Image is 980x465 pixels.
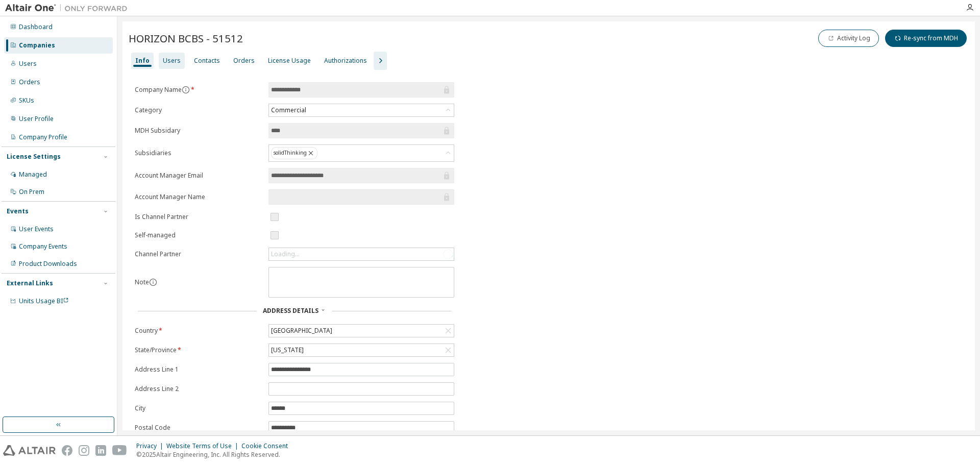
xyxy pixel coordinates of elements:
img: altair_logo.svg [3,445,56,456]
label: Postal Code [135,424,262,432]
img: linkedin.svg [95,445,106,456]
div: Contacts [194,57,220,65]
div: Privacy [136,442,166,450]
div: Authorizations [324,57,367,65]
img: youtube.svg [112,445,127,456]
div: [GEOGRAPHIC_DATA] [269,325,454,337]
label: Self-managed [135,231,262,239]
div: solidThinking [271,147,317,159]
label: Company Name [135,86,262,94]
div: User Profile [19,115,54,123]
label: MDH Subsidary [135,127,262,135]
div: Users [163,57,181,65]
img: Altair One [5,3,133,13]
div: Orders [233,57,255,65]
label: City [135,404,262,412]
div: On Prem [19,188,44,196]
div: SKUs [19,96,34,105]
div: Cookie Consent [241,442,294,450]
label: Note [135,278,149,286]
div: Managed [19,170,47,179]
div: License Usage [268,57,311,65]
div: Dashboard [19,23,53,31]
div: Company Profile [19,133,67,141]
button: Activity Log [818,30,879,47]
div: [US_STATE] [269,345,305,356]
label: Account Manager Email [135,172,262,180]
button: information [182,86,190,94]
label: Category [135,106,262,114]
label: Country [135,327,262,335]
img: facebook.svg [62,445,72,456]
div: Company Events [19,242,67,251]
div: External Links [7,279,53,287]
label: Address Line 2 [135,385,262,393]
label: State/Province [135,346,262,354]
div: [US_STATE] [269,344,454,356]
span: Address Details [263,306,318,315]
div: Product Downloads [19,260,77,268]
div: Website Terms of Use [166,442,241,450]
span: HORIZON BCBS - 51512 [129,31,243,45]
button: information [149,278,157,286]
label: Channel Partner [135,250,262,258]
label: Is Channel Partner [135,213,262,221]
div: Loading... [269,248,454,260]
div: License Settings [7,153,61,161]
div: Info [135,57,150,65]
p: © 2025 Altair Engineering, Inc. All Rights Reserved. [136,450,294,459]
label: Address Line 1 [135,365,262,374]
div: Commercial [269,104,454,116]
div: Loading... [271,250,300,258]
div: Orders [19,78,40,86]
div: Commercial [269,105,308,116]
label: Subsidiaries [135,149,262,157]
span: Units Usage BI [19,297,69,305]
div: Events [7,207,29,215]
div: User Events [19,225,54,233]
div: solidThinking [269,145,454,161]
div: Companies [19,41,55,50]
label: Account Manager Name [135,193,262,201]
button: Re-sync from MDH [885,30,967,47]
div: [GEOGRAPHIC_DATA] [269,325,334,336]
img: instagram.svg [79,445,89,456]
div: Users [19,60,37,68]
